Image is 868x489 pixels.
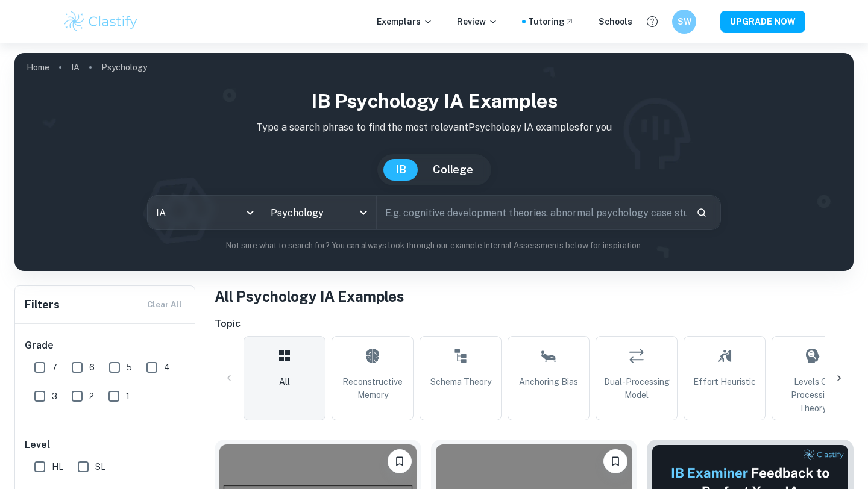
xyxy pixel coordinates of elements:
h6: SW [678,15,691,28]
p: Review [457,15,498,28]
input: E.g. cognitive development theories, abnormal psychology case studies, social psychology experime... [377,196,687,229]
p: Exemplars [377,15,433,28]
span: 1 [126,390,130,403]
span: All [279,375,290,388]
h6: Grade [25,338,186,353]
a: IA [71,59,80,76]
span: SL [95,460,105,473]
span: 5 [127,361,132,374]
span: 2 [89,390,94,403]
p: Type a search phrase to find the most relevant Psychology IA examples for you [24,120,844,135]
button: SW [672,10,696,34]
span: 4 [164,361,170,374]
button: UPGRADE NOW [720,11,805,33]
div: IA [148,196,262,229]
p: Psychology [101,61,147,74]
button: Bookmark [603,449,627,473]
h1: IB Psychology IA examples [24,87,844,116]
img: profile cover [14,53,854,271]
span: HL [52,460,63,473]
button: IB [383,159,418,181]
a: Home [27,59,49,76]
span: Levels of Processing Theory [777,375,848,415]
a: Schools [599,15,632,28]
button: Open [355,204,372,221]
button: Search [691,202,712,223]
span: Dual-Processing Model [601,375,672,402]
span: 3 [52,390,57,403]
h6: Filters [25,296,60,313]
span: 6 [89,361,95,374]
h6: Topic [215,317,854,331]
h1: All Psychology IA Examples [215,285,854,307]
h6: Level [25,438,186,452]
p: Not sure what to search for? You can always look through our example Internal Assessments below f... [24,240,844,252]
button: Help and Feedback [642,11,662,32]
span: Reconstructive Memory [337,375,408,402]
button: Bookmark [388,449,412,473]
span: 7 [52,361,57,374]
img: Clastify logo [63,10,139,34]
span: Effort Heuristic [693,375,756,388]
button: College [421,159,485,181]
span: Anchoring Bias [519,375,578,388]
span: Schema Theory [430,375,491,388]
a: Tutoring [528,15,574,28]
